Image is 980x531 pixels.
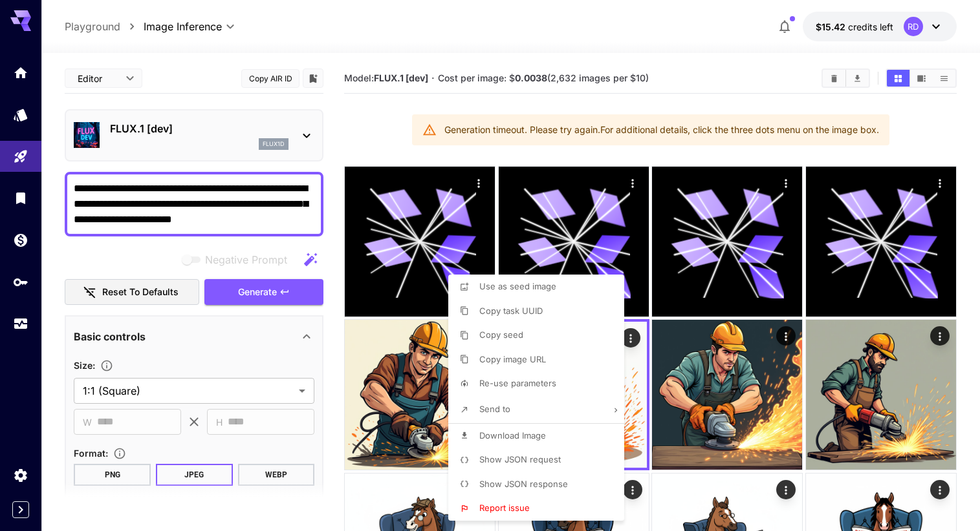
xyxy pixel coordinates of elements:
span: Copy image URL [479,354,546,364]
span: Re-use parameters [479,378,556,388]
iframe: Chat Widget [915,469,980,531]
span: Report issue [479,503,530,513]
span: Copy seed [479,329,523,340]
span: Send to [479,404,510,414]
span: Show JSON request [479,454,561,464]
span: Download Image [479,430,546,441]
span: Use as seed image [479,281,556,291]
span: Copy task UUID [479,306,543,316]
span: Show JSON response [479,479,568,489]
